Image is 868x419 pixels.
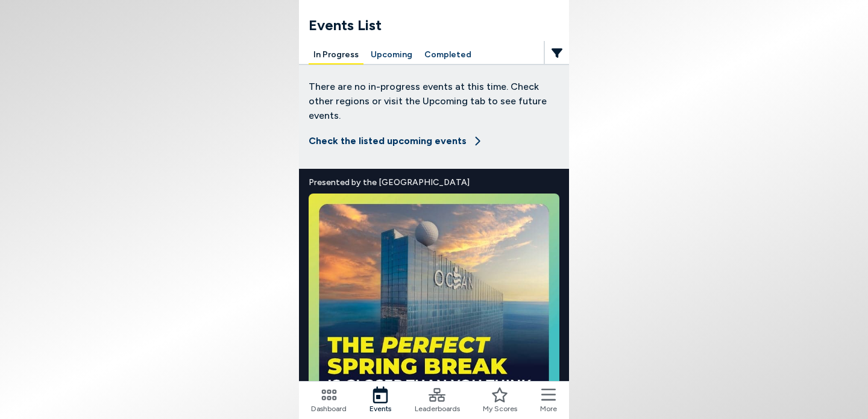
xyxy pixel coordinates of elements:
p: There are no in-progress events at this time. Check other regions or visit the Upcoming tab to se... [309,80,559,123]
button: Completed [420,46,476,65]
span: Dashboard [311,403,347,414]
button: More [540,386,557,414]
a: Leaderboards [415,386,460,414]
span: Leaderboards [415,403,460,414]
span: Events [370,403,391,414]
button: Upcoming [366,46,417,65]
span: Presented by the [GEOGRAPHIC_DATA] [309,176,559,189]
button: Check the listed upcoming events [309,128,483,154]
a: My Scores [483,386,517,414]
span: My Scores [483,403,517,414]
button: In Progress [309,46,363,65]
h1: Events List [309,14,569,36]
div: Manage your account [299,46,569,65]
span: More [540,403,557,414]
a: Events [370,386,391,414]
a: Dashboard [311,386,347,414]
